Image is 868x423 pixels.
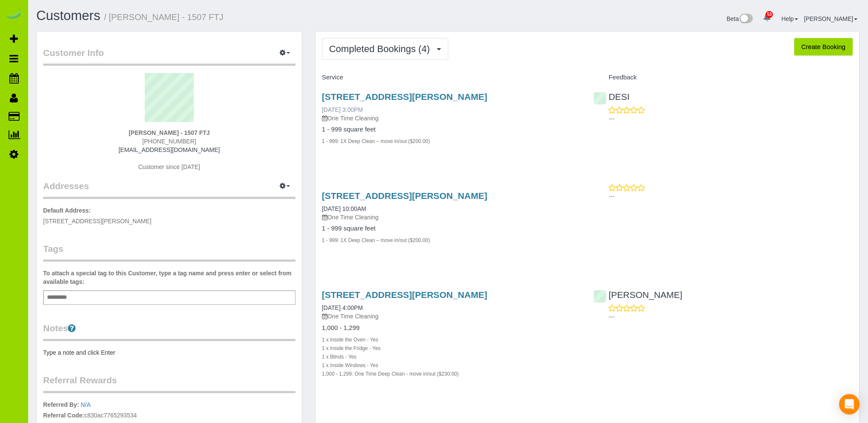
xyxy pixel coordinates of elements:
small: 1 x Inside the Fridge - Yes [322,345,381,351]
a: [STREET_ADDRESS][PERSON_NAME] [322,191,487,201]
p: --- [608,312,853,321]
a: [PERSON_NAME] [593,290,682,300]
legend: Notes [43,322,295,341]
small: 1,000 - 1,299: One Time Deep Clean - move in/out ($230.00) [322,371,459,377]
button: Completed Bookings (4) [322,38,448,60]
small: 1 x Inside Windows - Yes [322,362,378,368]
div: Open Intercom Messenger [839,394,859,414]
small: 1 - 999: 1X Deep Clean – move in/out ($200.00) [322,138,430,144]
a: [EMAIL_ADDRESS][DOMAIN_NAME] [119,146,220,153]
h4: 1 - 999 square feet [322,225,581,232]
a: Help [781,15,798,22]
strong: [PERSON_NAME] - 1507 FTJ [129,129,210,136]
label: Referral Code: [43,411,84,420]
a: N/A [81,401,91,408]
img: New interface [739,14,753,25]
img: Automaid Logo [5,9,22,20]
small: / [PERSON_NAME] - 1507 FTJ [104,12,224,22]
p: --- [608,192,853,201]
label: To attach a special tag to this Customer, type a tag name and press enter or select from availabl... [43,269,295,286]
label: Referred By: [43,400,79,409]
a: DESI [593,92,629,102]
small: 1 x Blinds - Yes [322,354,357,360]
h4: Service [322,74,581,81]
button: Create Booking [794,38,853,56]
a: Beta [727,15,753,22]
a: [DATE] 3:00PM [322,106,363,113]
p: One Time Cleaning [322,312,581,321]
a: [STREET_ADDRESS][PERSON_NAME] [322,290,487,300]
h4: 1 - 999 square feet [322,126,581,133]
small: 1 - 999: 1X Deep Clean – move in/out ($200.00) [322,237,430,243]
legend: Customer Info [43,47,295,66]
h4: Feedback [593,74,853,81]
a: 53 [759,9,775,27]
a: [DATE] 10:00AM [322,205,366,212]
span: [STREET_ADDRESS][PERSON_NAME] [43,218,152,225]
span: [PHONE_NUMBER] [142,138,196,145]
h4: 1,000 - 1,299 [322,324,581,332]
span: Completed Bookings (4) [329,44,434,54]
a: Customers [36,8,100,23]
a: [DATE] 4:00PM [322,304,363,311]
span: Customer since [DATE] [138,163,200,170]
p: One Time Cleaning [322,213,581,222]
a: [STREET_ADDRESS][PERSON_NAME] [322,92,487,102]
small: 1 x Inside the Oven - Yes [322,337,378,343]
a: [PERSON_NAME] [804,15,857,22]
pre: Type a note and click Enter [43,348,295,357]
legend: Referral Rewards [43,374,295,393]
span: 53 [766,11,773,18]
label: Default Address: [43,206,91,215]
legend: Tags [43,242,295,262]
p: --- [608,114,853,123]
p: One Time Cleaning [322,114,581,123]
